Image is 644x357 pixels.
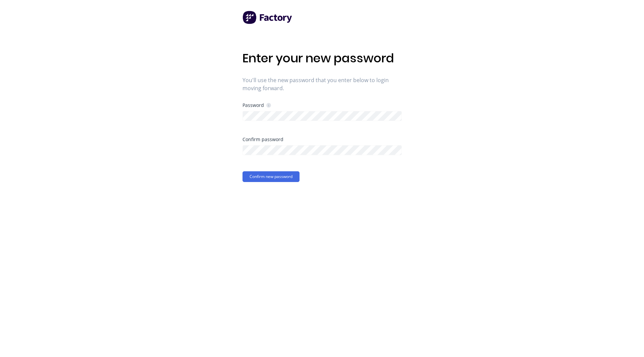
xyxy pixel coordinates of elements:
h1: Enter your new password [243,51,402,65]
img: Factory [243,11,293,24]
div: Confirm password [243,137,402,142]
button: Confirm new password [243,171,300,182]
div: Password [243,102,271,108]
span: You'll use the new password that you enter below to login moving forward. [243,76,402,92]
